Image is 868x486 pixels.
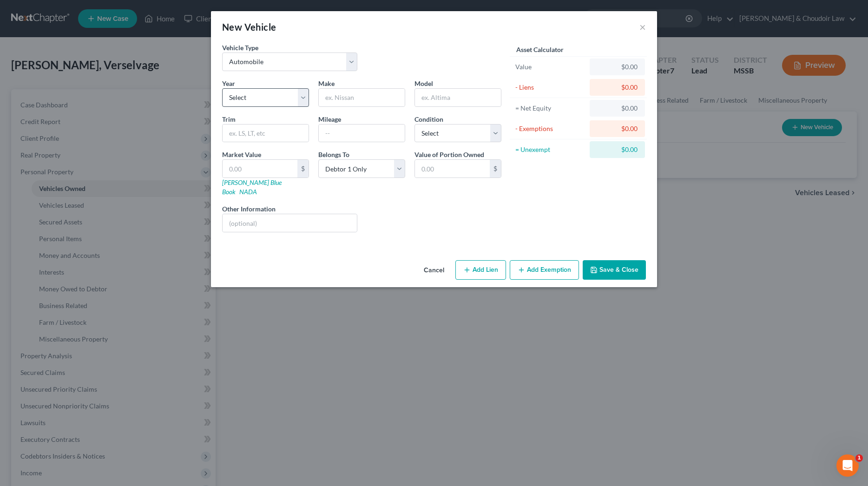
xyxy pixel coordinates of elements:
div: New Vehicle [222,20,276,33]
span: 1 [855,454,863,462]
button: × [639,21,646,33]
a: NADA [239,188,257,196]
label: Asset Calculator [516,45,564,54]
label: Value of Portion Owned [414,150,484,159]
div: $ [490,160,501,177]
div: = Net Equity [515,104,585,113]
div: - Exemptions [515,124,585,133]
label: Condition [414,114,443,124]
button: Add Lien [455,260,506,280]
div: $0.00 [597,83,638,92]
div: $0.00 [597,145,638,154]
button: Cancel [416,261,452,280]
a: [PERSON_NAME] Blue Book [222,178,282,196]
iframe: Intercom live chat [836,454,859,477]
div: $0.00 [597,62,638,72]
input: 0.00 [415,160,490,177]
div: $0.00 [597,104,638,113]
label: Trim [222,114,236,124]
button: Add Exemption [510,260,579,280]
input: ex. Nissan [319,89,405,106]
div: $0.00 [597,124,638,133]
span: Belongs To [318,151,349,158]
input: ex. Altima [415,89,501,106]
button: Save & Close [583,260,646,280]
label: Mileage [318,114,341,124]
input: 0.00 [223,160,297,177]
div: = Unexempt [515,145,585,154]
input: ex. LS, LT, etc [223,125,309,142]
label: Year [222,79,235,88]
span: Make [318,79,335,87]
label: Model [414,79,433,88]
label: Other Information [222,204,276,214]
input: -- [319,125,405,142]
label: Vehicle Type [222,43,258,53]
label: Market Value [222,150,261,159]
div: - Liens [515,83,585,92]
div: $ [297,160,309,177]
input: (optional) [223,214,357,232]
div: Value [515,62,585,72]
